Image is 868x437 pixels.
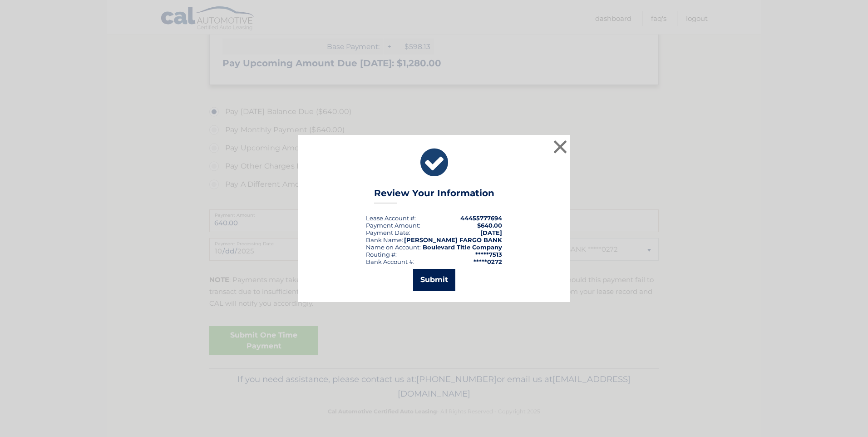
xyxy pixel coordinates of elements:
[460,214,502,222] strong: 44455777694
[366,214,416,222] div: Lease Account #:
[404,236,502,243] strong: [PERSON_NAME] FARGO BANK
[366,251,397,258] div: Routing #:
[413,269,455,291] button: Submit
[366,258,414,265] div: Bank Account #:
[366,229,409,236] span: Payment Date
[423,243,502,251] strong: Boulevard Title Company
[551,138,569,156] button: ×
[366,236,403,243] div: Bank Name:
[480,229,502,236] span: [DATE]
[366,229,410,236] div: :
[366,222,420,229] div: Payment Amount:
[374,188,494,204] h3: Review Your Information
[366,243,421,251] div: Name on Account:
[477,222,502,229] span: $640.00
